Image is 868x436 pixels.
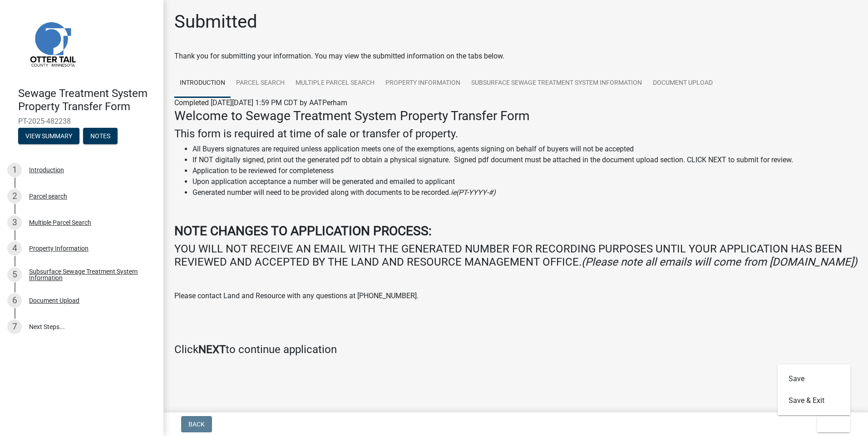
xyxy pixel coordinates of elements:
[231,69,290,98] a: Parcel search
[290,69,380,98] a: Multiple Parcel Search
[18,87,156,113] h4: Sewage Treatment System Property Transfer Form
[7,320,22,334] div: 7
[451,188,496,197] i: ie(PT-YYYY-#)
[29,268,149,281] div: Subsurface Sewage Treatment System Information
[198,343,226,356] strong: NEXT
[174,11,257,33] h1: Submitted
[778,368,850,390] button: Save
[7,189,22,203] div: 2
[181,416,212,432] button: Back
[192,187,857,198] li: Generated number will need to be provided along with documents to be recorded.
[174,223,432,238] strong: NOTE CHANGES TO APPLICATION PROCESS:
[7,267,22,282] div: 5
[29,245,89,252] div: Property Information
[817,416,850,432] button: Exit
[18,133,79,140] wm-modal-confirm: Summary
[188,421,205,428] span: Back
[18,117,145,126] span: PT-2025-482238
[174,127,857,140] h4: This form is required at time of sale or transfer of property.
[778,390,850,412] button: Save & Exit
[29,193,67,199] div: Parcel search
[7,163,22,177] div: 1
[174,242,857,269] h4: YOU WILL NOT RECEIVE AN EMAIL WITH THE GENERATED NUMBER FOR RECORDING PURPOSES UNTIL YOUR APPLICA...
[192,155,857,165] li: If NOT digitally signed, print out the generated pdf to obtain a physical signature. Signed pdf d...
[83,128,118,144] button: Notes
[192,144,857,155] li: All Buyers signatures are required unless application meets one of the exemptions, agents signing...
[7,215,22,230] div: 3
[174,98,347,107] span: Completed [DATE][DATE] 1:59 PM CDT by AATPerham
[7,293,22,308] div: 6
[83,133,118,140] wm-modal-confirm: Notes
[29,167,64,173] div: Introduction
[174,108,857,124] h3: Welcome to Sewage Treatment System Property Transfer Form
[192,165,857,176] li: Application to be reviewed for completeness
[380,69,466,98] a: Property Information
[7,241,22,256] div: 4
[174,343,857,356] h4: Click to continue application
[174,51,857,62] div: Thank you for submitting your information. You may view the submitted information on the tabs below.
[18,128,79,144] button: View Summary
[582,256,857,268] i: (Please note all emails will come from [DOMAIN_NAME])
[174,69,231,98] a: Introduction
[29,219,91,226] div: Multiple Parcel Search
[18,10,86,78] img: Otter Tail County, Minnesota
[824,421,838,428] span: Exit
[778,364,850,415] div: Exit
[192,176,857,187] li: Upon application acceptance a number will be generated and emailed to applicant
[174,291,857,301] p: Please contact Land and Resource with any questions at [PHONE_NUMBER].
[647,69,718,98] a: Document Upload
[29,297,79,304] div: Document Upload
[466,69,647,98] a: Subsurface Sewage Treatment System Information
